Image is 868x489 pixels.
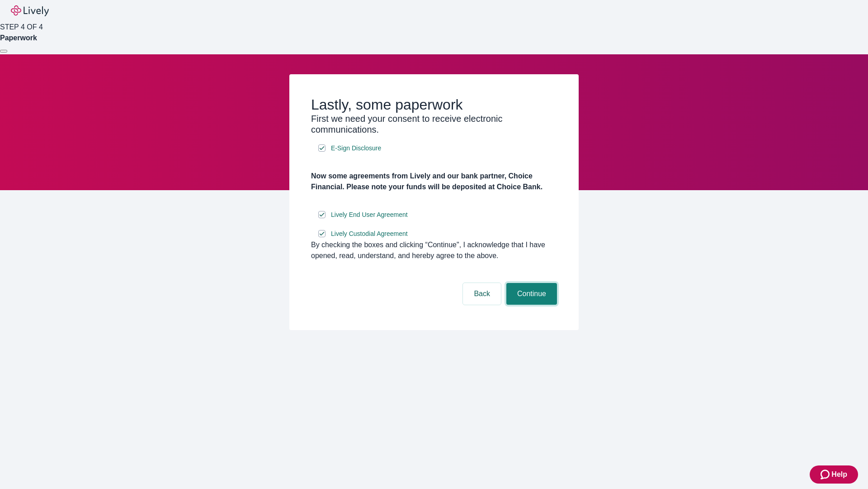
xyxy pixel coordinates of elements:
svg: Zendesk support icon [821,469,831,480]
button: Continue [506,283,557,305]
h4: Now some agreements from Lively and our bank partner, Choice Financial. Please note your funds wi... [311,171,557,192]
span: Lively Custodial Agreement [331,229,408,239]
img: Lively [11,5,49,16]
a: e-sign disclosure document [329,228,410,240]
span: Help [831,469,847,480]
div: By checking the boxes and clicking “Continue", I acknowledge that I have opened, read, understand... [311,240,557,261]
a: e-sign disclosure document [329,209,410,221]
button: Back [463,283,501,305]
h2: Lastly, some paperwork [311,96,557,113]
span: Lively End User Agreement [331,210,408,220]
a: e-sign disclosure document [329,143,383,154]
button: Zendesk support iconHelp [810,465,858,484]
h3: First we need your consent to receive electronic communications. [311,113,557,135]
span: E-Sign Disclosure [331,144,381,153]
